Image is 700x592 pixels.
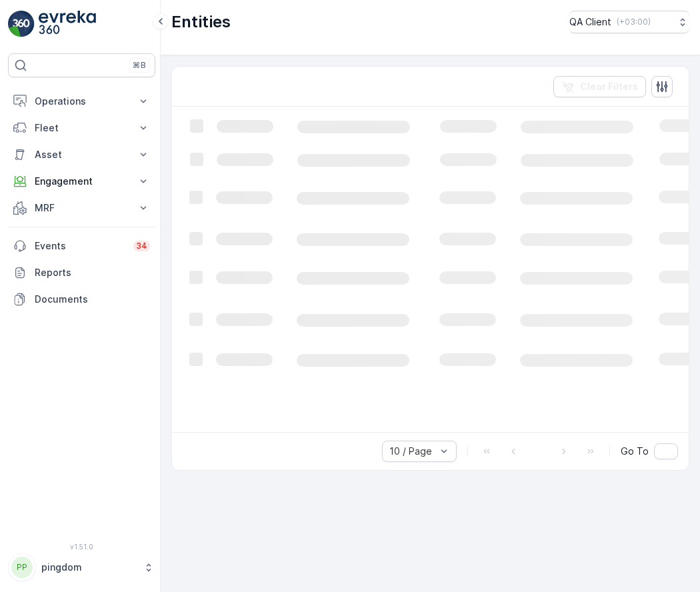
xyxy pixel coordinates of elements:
p: MRF [35,201,129,215]
div: PP [11,557,33,578]
p: Events [35,239,125,253]
p: ( +03:00 ) [617,17,651,27]
p: Fleet [35,121,129,135]
button: Fleet [8,115,155,141]
p: Reports [35,266,150,279]
p: Entities [171,11,231,33]
img: logo [8,11,35,37]
p: Asset [35,148,129,161]
p: Clear Filters [580,80,638,93]
button: Engagement [8,168,155,195]
p: QA Client [569,15,611,29]
a: Reports [8,259,155,286]
button: PPpingdom [8,553,155,581]
button: MRF [8,195,155,221]
p: 34 [136,241,147,251]
p: pingdom [41,561,137,574]
p: ⌘B [133,60,146,71]
img: logo_light-DOdMpM7g.png [39,11,96,37]
a: Documents [8,286,155,313]
span: v 1.51.0 [8,543,155,551]
button: Clear Filters [553,76,646,97]
p: Operations [35,95,129,108]
p: Documents [35,293,150,306]
button: Operations [8,88,155,115]
a: Events34 [8,233,155,259]
button: QA Client(+03:00) [569,11,689,33]
span: Go To [621,445,649,458]
button: Asset [8,141,155,168]
p: Engagement [35,175,129,188]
